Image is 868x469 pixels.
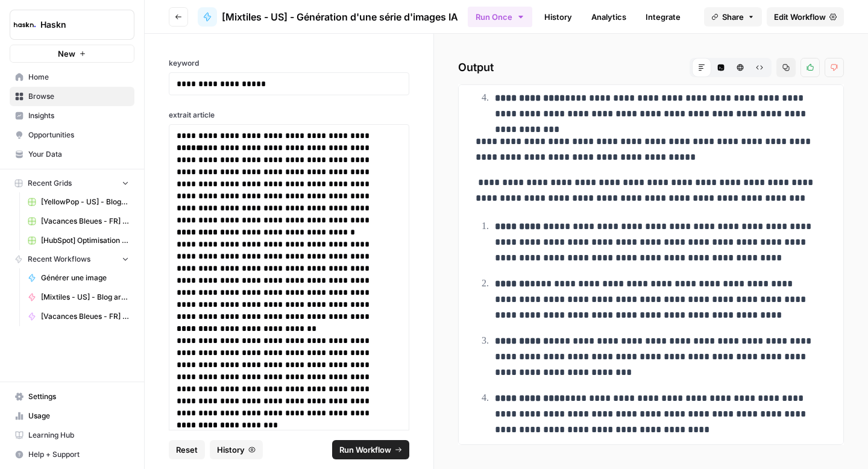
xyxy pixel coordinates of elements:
[169,440,205,459] button: Reset
[10,68,134,87] a: Home
[28,149,129,160] span: Your Data
[22,288,134,307] a: [Mixtiles - US] - Blog articles
[40,19,113,31] span: Haskn
[767,7,844,27] a: Edit Workflow
[10,387,134,406] a: Settings
[222,10,458,24] span: [Mixtiles - US] - Génération d'une série d'images IA
[10,106,134,125] a: Insights
[28,430,129,441] span: Learning Hub
[41,272,129,283] span: Générer une image
[468,7,532,27] button: Run Once
[41,216,129,227] span: [Vacances Bleues - FR] Pages refonte sites hôtels - [GEOGRAPHIC_DATA]
[458,58,844,77] h2: Output
[217,444,245,456] span: History
[10,406,134,426] a: Usage
[28,254,90,265] span: Recent Workflows
[22,231,134,250] a: [HubSpot] Optimisation - Articles de blog (V2) Grid
[28,391,129,402] span: Settings
[339,444,391,456] span: Run Workflow
[774,11,826,23] span: Edit Workflow
[41,235,129,246] span: [HubSpot] Optimisation - Articles de blog (V2) Grid
[41,292,129,303] span: [Mixtiles - US] - Blog articles
[10,426,134,445] a: Learning Hub
[28,411,129,421] span: Usage
[10,10,134,40] button: Workspace: Haskn
[22,268,134,288] a: Générer une image
[10,250,134,268] button: Recent Workflows
[10,445,134,464] button: Help + Support
[41,311,129,322] span: [Vacances Bleues - FR] Pages refonte sites hôtels - [GEOGRAPHIC_DATA]
[332,440,409,459] button: Run Workflow
[169,58,409,69] label: keyword
[28,449,129,460] span: Help + Support
[22,192,134,212] a: [YellowPop - US] - Blog Articles - 1000 words
[28,130,129,140] span: Opportunities
[10,87,134,106] a: Browse
[584,7,634,27] a: Analytics
[722,11,744,23] span: Share
[704,7,762,27] button: Share
[537,7,579,27] a: History
[22,307,134,326] a: [Vacances Bleues - FR] Pages refonte sites hôtels - [GEOGRAPHIC_DATA]
[14,14,36,36] img: Haskn Logo
[198,7,458,27] a: [Mixtiles - US] - Génération d'une série d'images IA
[169,110,409,121] label: extrait article
[28,110,129,121] span: Insights
[638,7,688,27] a: Integrate
[10,125,134,145] a: Opportunities
[28,178,72,189] span: Recent Grids
[10,45,134,63] button: New
[10,174,134,192] button: Recent Grids
[28,91,129,102] span: Browse
[28,72,129,83] span: Home
[41,197,129,207] span: [YellowPop - US] - Blog Articles - 1000 words
[210,440,263,459] button: History
[58,48,75,60] span: New
[10,145,134,164] a: Your Data
[22,212,134,231] a: [Vacances Bleues - FR] Pages refonte sites hôtels - [GEOGRAPHIC_DATA]
[176,444,198,456] span: Reset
